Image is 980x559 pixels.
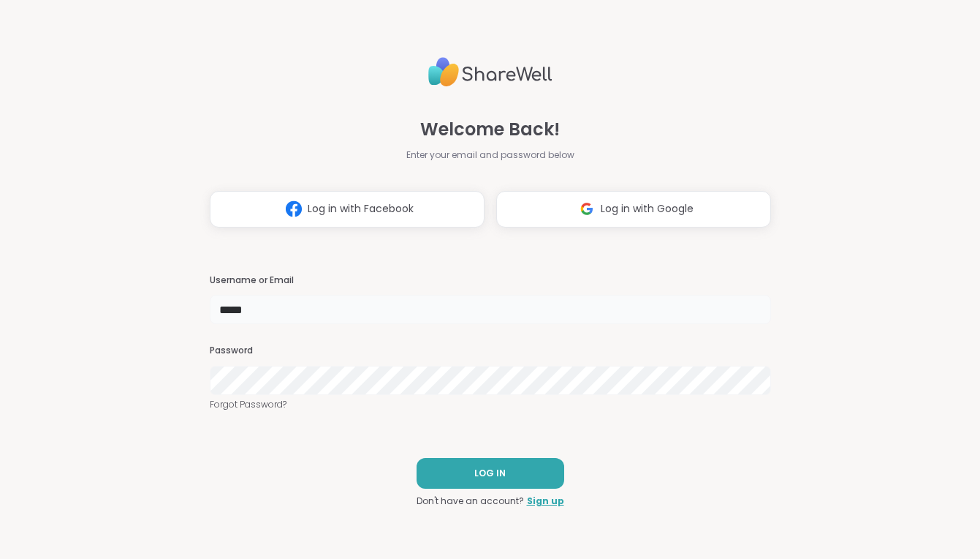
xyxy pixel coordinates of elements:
button: Log in with Google [496,191,771,228]
img: ShareWell Logomark [573,195,601,222]
h3: Username or Email [210,274,771,287]
button: Log in with Facebook [210,191,485,228]
img: ShareWell Logomark [280,195,308,222]
span: Log in with Facebook [308,201,414,217]
span: LOG IN [474,467,506,480]
h3: Password [210,345,771,357]
span: Log in with Google [601,201,694,217]
span: Enter your email and password below [406,149,574,162]
button: LOG IN [417,458,564,489]
a: Sign up [527,495,564,508]
span: Welcome Back! [420,116,560,143]
a: Forgot Password? [210,398,771,411]
span: Don't have an account? [417,495,524,508]
img: ShareWell Logo [428,51,552,93]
